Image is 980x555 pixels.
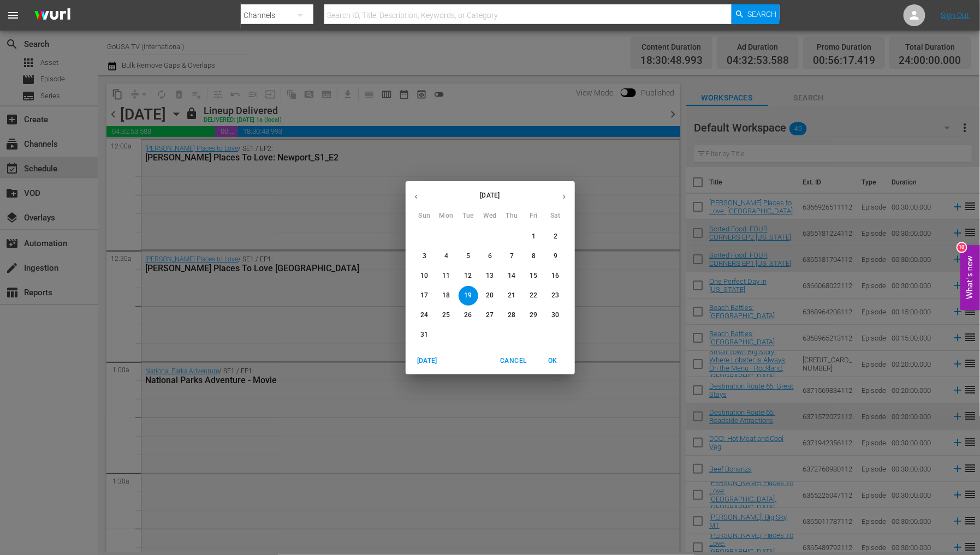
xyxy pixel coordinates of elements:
[524,266,544,286] button: 15
[459,306,478,325] button: 26
[480,211,500,222] span: Wed
[500,355,526,367] span: Cancel
[442,271,450,281] p: 11
[7,9,20,22] span: menu
[464,271,472,281] p: 12
[415,211,435,222] span: Sun
[960,245,980,310] button: Open Feedback Widget
[524,211,544,222] span: Fri
[414,355,441,367] span: [DATE]
[530,291,537,300] p: 22
[546,247,566,266] button: 9
[420,291,428,300] p: 17
[524,286,544,306] button: 22
[530,271,537,281] p: 15
[442,291,450,300] p: 18
[410,352,445,370] button: [DATE]
[423,252,426,261] p: 3
[442,311,450,320] p: 25
[551,311,559,320] p: 30
[502,286,522,306] button: 21
[464,311,472,320] p: 26
[488,252,492,261] p: 6
[540,355,566,367] span: OK
[459,247,478,266] button: 5
[486,311,494,320] p: 27
[524,247,544,266] button: 8
[486,271,494,281] p: 13
[480,266,500,286] button: 13
[486,291,494,300] p: 20
[510,252,514,261] p: 7
[546,227,566,247] button: 2
[546,266,566,286] button: 16
[508,311,515,320] p: 28
[437,286,456,306] button: 18
[532,252,536,261] p: 8
[546,211,566,222] span: Sat
[508,271,515,281] p: 14
[415,325,435,345] button: 31
[415,286,435,306] button: 17
[420,271,428,281] p: 10
[530,311,537,320] p: 29
[420,311,428,320] p: 24
[941,11,970,20] a: Sign Out
[26,3,79,28] img: ans4CAIJ8jUAAAAAAAAAAAAAAAAAAAAAAAAgQb4GAAAAAAAAAAAAAAAAAAAAAAAAJMjXAAAAAAAAAAAAAAAAAAAAAAAAgAT5G...
[459,266,478,286] button: 12
[480,247,500,266] button: 6
[496,352,531,370] button: Cancel
[444,252,448,261] p: 4
[420,330,428,339] p: 31
[427,190,554,200] p: [DATE]
[415,247,435,266] button: 3
[437,266,456,286] button: 11
[554,232,557,241] p: 2
[415,306,435,325] button: 24
[459,211,478,222] span: Tue
[437,211,456,222] span: Mon
[546,286,566,306] button: 23
[437,306,456,325] button: 25
[532,232,536,241] p: 1
[502,211,522,222] span: Thu
[466,252,470,261] p: 5
[748,4,777,24] span: Search
[459,286,478,306] button: 19
[536,352,571,370] button: OK
[524,306,544,325] button: 29
[502,266,522,286] button: 14
[524,227,544,247] button: 1
[551,271,559,281] p: 16
[551,291,559,300] p: 23
[464,291,472,300] p: 19
[437,247,456,266] button: 4
[958,243,966,252] div: 10
[480,306,500,325] button: 27
[554,252,557,261] p: 9
[502,247,522,266] button: 7
[415,266,435,286] button: 10
[480,286,500,306] button: 20
[508,291,515,300] p: 21
[502,306,522,325] button: 28
[546,306,566,325] button: 30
